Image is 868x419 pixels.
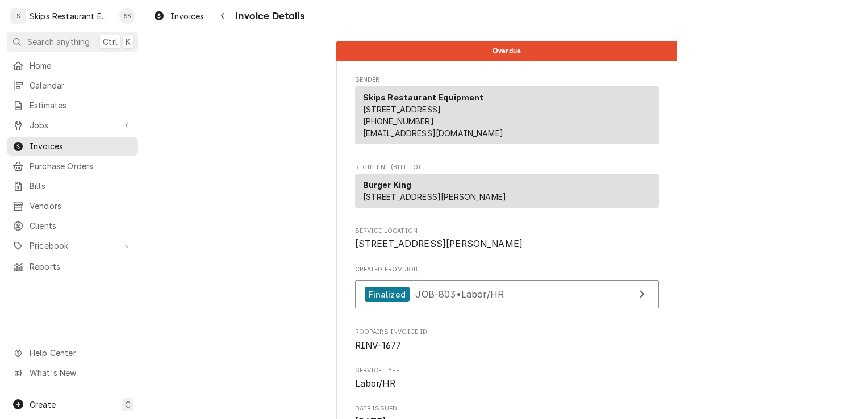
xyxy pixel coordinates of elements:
span: Estimates [30,99,132,111]
div: Invoice Recipient [355,163,659,213]
a: Reports [7,257,138,276]
span: Help Center [30,347,131,359]
span: Pricebook [30,240,115,252]
a: View Job [355,280,659,308]
span: Purchase Orders [30,160,132,172]
div: Roopairs Invoice ID [355,328,659,352]
span: Labor/HR [355,378,395,389]
a: [EMAIL_ADDRESS][DOMAIN_NAME] [363,128,503,138]
span: Recipient (Bill To) [355,163,659,172]
span: Search anything [27,36,90,48]
span: Bills [30,180,132,192]
span: [STREET_ADDRESS][PERSON_NAME] [355,238,523,249]
strong: Burger King [363,180,412,190]
span: Home [30,60,132,72]
span: Overdue [493,47,521,55]
a: Purchase Orders [7,157,138,175]
a: Go to Help Center [7,343,138,362]
a: Invoices [7,137,138,156]
div: Service Location [355,227,659,251]
a: [PHONE_NUMBER] [363,116,434,126]
div: Skips Restaurant Equipment [30,10,113,22]
span: Service Type [355,366,659,375]
span: Sender [355,76,659,85]
span: Invoices [30,140,132,152]
span: Ctrl [103,36,118,48]
div: S [10,8,26,24]
div: Recipient (Bill To) [355,174,659,208]
div: Shan Skipper's Avatar [119,8,135,24]
a: Bills [7,177,138,195]
a: Clients [7,216,138,235]
a: Invoices [149,7,208,26]
span: Created From Job [355,265,659,274]
div: Status [336,41,677,61]
a: Go to Jobs [7,116,138,135]
span: What's New [30,367,131,379]
span: RINV-1677 [355,340,401,351]
button: Navigate back [214,7,232,25]
div: Created From Job [355,265,659,314]
span: Date Issued [355,404,659,413]
div: SS [119,8,135,24]
span: C [125,399,131,410]
span: Roopairs Invoice ID [355,328,659,337]
div: Recipient (Bill To) [355,174,659,212]
div: Invoice Sender [355,76,659,149]
a: Calendar [7,76,138,95]
span: Calendar [30,79,132,91]
div: Service Type [355,366,659,391]
a: Estimates [7,96,138,115]
span: Clients [30,220,132,232]
span: Create [30,400,56,409]
a: Go to Pricebook [7,236,138,255]
div: Sender [355,86,659,149]
span: Reports [30,261,132,273]
span: Jobs [30,119,115,131]
a: Vendors [7,196,138,215]
span: Vendors [30,200,132,212]
span: Roopairs Invoice ID [355,339,659,353]
div: Finalized [365,287,410,302]
span: Service Location [355,227,659,236]
span: Service Type [355,377,659,391]
span: K [126,36,131,48]
a: Go to What's New [7,363,138,382]
a: Home [7,56,138,75]
span: JOB-803 • Labor/HR [415,288,504,300]
strong: Skips Restaurant Equipment [363,93,484,102]
span: [STREET_ADDRESS][PERSON_NAME] [363,192,507,202]
span: Service Location [355,237,659,251]
button: Search anythingCtrlK [7,32,138,52]
span: Invoice Details [232,9,304,24]
div: Sender [355,86,659,144]
span: Invoices [170,10,204,22]
span: [STREET_ADDRESS] [363,104,441,114]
